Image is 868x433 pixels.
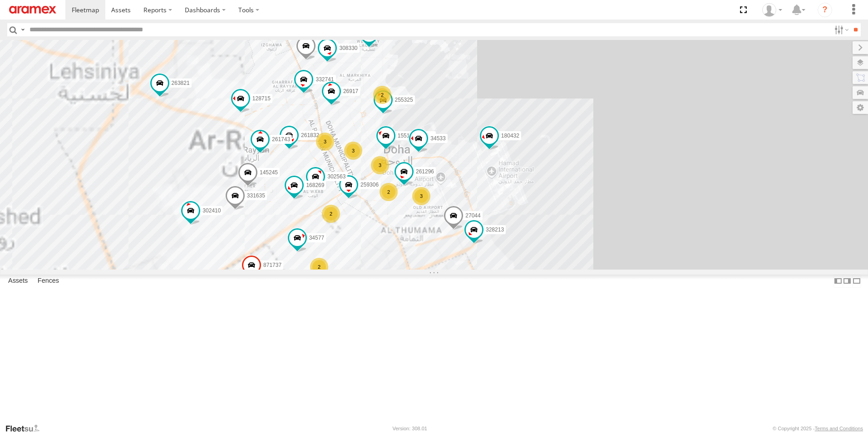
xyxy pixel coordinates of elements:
div: 2 [373,86,391,104]
span: 328213 [486,226,504,233]
span: 263821 [172,80,190,86]
img: aramex-logo.svg [9,6,56,14]
div: 2 [310,258,328,276]
span: 332741 [316,76,334,83]
span: 871737 [263,262,281,268]
span: 27044 [465,212,480,219]
label: Fences [33,275,64,287]
div: © Copyright 2025 - [773,426,863,431]
span: 302410 [202,207,221,214]
span: 259306 [360,182,379,188]
span: 180432 [501,133,519,139]
a: Terms and Conditions [815,426,863,431]
span: 261296 [416,169,434,175]
div: 3 [412,187,430,205]
label: Hide Summary Table [852,275,861,288]
span: 331635 [247,193,265,199]
span: 261743 [272,136,290,143]
div: 2 [322,205,340,223]
span: 34577 [309,235,324,241]
label: Assets [4,275,32,287]
a: Visit our Website [5,424,47,433]
span: 168269 [306,182,324,188]
span: 308330 [339,45,357,51]
label: Search Filter Options [831,23,850,36]
div: 3 [371,156,389,174]
label: Dock Summary Table to the Right [843,275,852,288]
div: 2 [380,183,398,201]
span: 155180- [PERSON_NAME] [398,133,464,139]
label: Search Query [19,23,26,36]
span: 145245 [260,170,278,176]
i: ? [818,3,832,17]
label: Map Settings [853,101,868,114]
span: 26917 [343,88,358,94]
label: Dock Summary Table to the Left [833,275,843,288]
span: 261832 [301,132,319,138]
span: 255325 [395,97,413,103]
div: 3 [344,142,362,160]
span: 302563 [327,173,345,180]
span: 34533 [430,135,445,142]
div: 3 [316,133,334,151]
div: Mohammed Fahim [759,3,785,17]
span: 128715 [252,96,271,102]
div: Version: 308.01 [393,426,427,431]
